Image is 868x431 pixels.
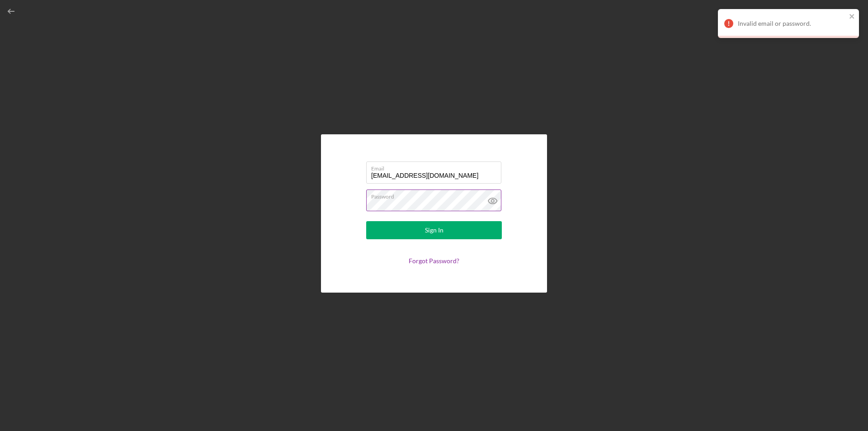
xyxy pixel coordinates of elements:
div: Sign In [425,221,443,239]
label: Password [371,190,501,200]
a: Forgot Password? [409,257,459,265]
label: Email [371,162,501,172]
div: Invalid email or password. [738,20,846,27]
button: Sign In [366,221,502,239]
button: close [849,13,855,21]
